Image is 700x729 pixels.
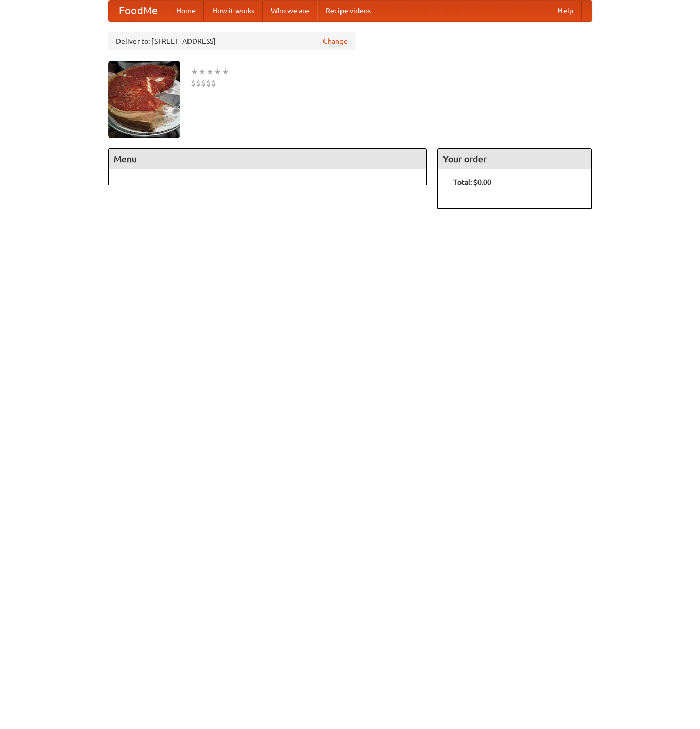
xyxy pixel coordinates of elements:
a: Who we are [263,1,317,21]
li: ★ [214,66,221,77]
b: Total: $0.00 [453,178,491,187]
li: $ [191,77,196,89]
h4: Menu [109,149,427,169]
a: Help [550,1,582,21]
a: Recipe videos [317,1,379,21]
li: ★ [221,66,229,77]
li: ★ [206,66,214,77]
li: $ [206,77,211,89]
a: How it works [204,1,263,21]
a: FoodMe [109,1,168,21]
a: Change [323,36,348,46]
li: $ [201,77,206,89]
a: Home [168,1,204,21]
h4: Your order [438,149,591,169]
div: Deliver to: [STREET_ADDRESS] [108,32,355,50]
li: ★ [198,66,206,77]
li: ★ [191,66,198,77]
li: $ [211,77,216,89]
li: $ [196,77,201,89]
img: angular.jpg [108,61,180,138]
